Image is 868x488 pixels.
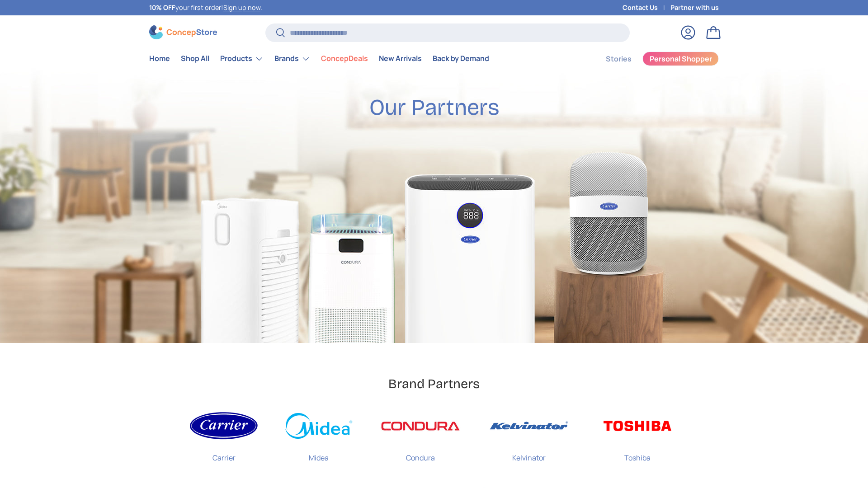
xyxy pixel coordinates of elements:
[274,50,310,68] a: Brands
[190,407,258,470] a: Carrier
[670,3,719,13] a: Partner with us
[650,55,712,62] span: Personal Shopper
[433,50,489,67] a: Back by Demand
[309,445,329,463] p: Midea
[597,407,678,470] a: Toshiba
[488,407,570,470] a: Kelvinator
[269,50,316,68] summary: Brands
[512,445,546,463] p: Kelvinator
[181,50,209,67] a: Shop All
[149,50,489,68] nav: Primary
[584,50,719,68] nav: Secondary
[285,407,353,470] a: Midea
[606,50,632,68] a: Stories
[406,445,435,463] p: Condura
[642,52,719,66] a: Personal Shopper
[149,3,262,13] p: your first order! .
[149,3,175,12] strong: 10% OFF
[388,375,480,392] h2: Brand Partners
[624,445,651,463] p: Toshiba
[369,94,499,122] h2: Our Partners
[321,50,368,67] a: ConcepDeals
[380,407,461,470] a: Condura
[223,3,260,12] a: Sign up now
[149,50,170,67] a: Home
[215,50,269,68] summary: Products
[379,50,422,67] a: New Arrivals
[623,3,670,13] a: Contact Us
[220,50,264,68] a: Products
[212,445,236,463] p: Carrier
[149,25,217,39] img: ConcepStore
